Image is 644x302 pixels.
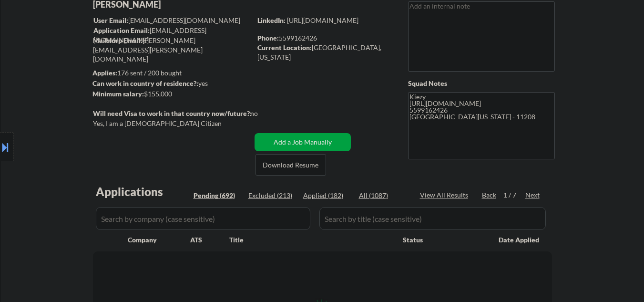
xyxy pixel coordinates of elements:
div: Pending (692) [194,191,241,200]
strong: Phone: [257,34,279,42]
strong: User Email: [93,16,128,24]
strong: Will need Visa to work in that country now/future?: [93,109,252,117]
div: 1 / 7 [503,190,525,200]
div: Next [525,190,541,200]
div: Company [128,235,190,245]
strong: LinkedIn: [257,16,286,24]
div: Yes, I am a [DEMOGRAPHIC_DATA] Citizen [93,119,254,128]
div: [PERSON_NAME][EMAIL_ADDRESS][PERSON_NAME][DOMAIN_NAME] [93,36,251,64]
div: All (1087) [359,191,407,200]
div: 176 sent / 200 bought [92,68,251,78]
button: Add a Job Manually [255,133,351,151]
strong: Mailslurp Email: [93,36,143,44]
div: Squad Notes [408,79,555,88]
div: [GEOGRAPHIC_DATA], [US_STATE] [257,43,392,62]
div: Title [229,235,394,245]
strong: Current Location: [257,43,312,52]
div: 5599162426 [257,33,392,43]
div: $155,000 [92,89,251,99]
div: Applied (182) [303,191,351,200]
strong: Application Email: [93,26,150,34]
div: Date Applied [499,235,541,245]
div: View All Results [420,190,471,200]
div: ATS [190,235,229,245]
div: Back [482,190,497,200]
a: [URL][DOMAIN_NAME] [287,16,358,24]
button: Download Resume [256,154,326,176]
div: Status [403,231,485,248]
div: no [250,109,277,118]
input: Search by company (case sensitive) [96,207,310,230]
div: [EMAIL_ADDRESS][DOMAIN_NAME] [93,16,251,25]
div: [EMAIL_ADDRESS][DOMAIN_NAME] [93,26,251,44]
div: Excluded (213) [248,191,296,200]
input: Search by title (case sensitive) [319,207,546,230]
